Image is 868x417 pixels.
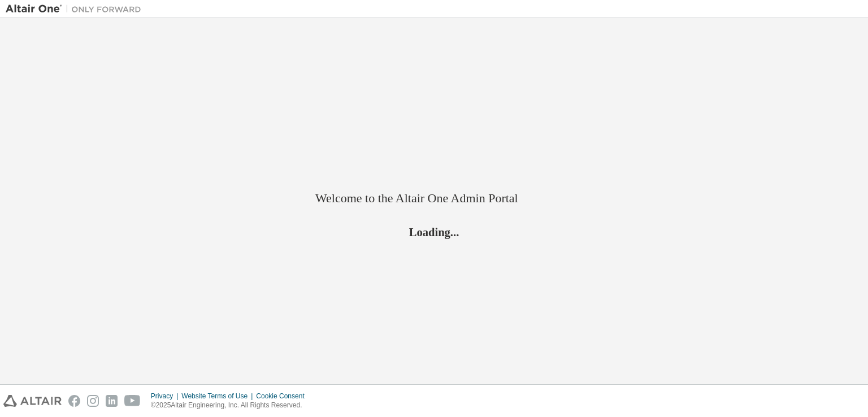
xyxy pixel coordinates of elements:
div: Website Terms of Use [181,392,256,401]
img: instagram.svg [87,395,99,407]
h2: Loading... [315,225,553,240]
div: Cookie Consent [256,392,311,401]
div: Privacy [151,392,181,401]
img: linkedin.svg [106,395,118,407]
p: © 2025 Altair Engineering, Inc. All Rights Reserved. [151,401,311,410]
img: altair_logo.svg [3,395,62,407]
h2: Welcome to the Altair One Admin Portal [315,190,553,206]
img: Altair One [6,3,147,15]
img: youtube.svg [124,395,141,407]
img: facebook.svg [68,395,80,407]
